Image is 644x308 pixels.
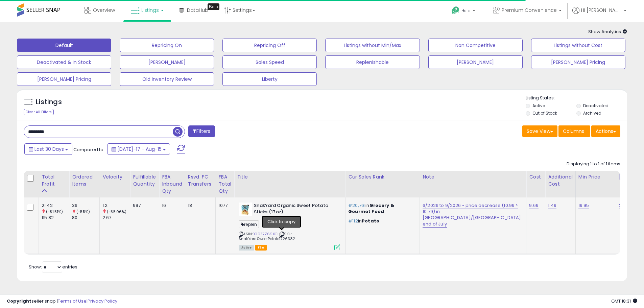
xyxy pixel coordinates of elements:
[7,298,31,304] strong: Copyright
[72,203,99,209] div: 36
[611,298,637,304] span: 2025-09-15 18:31 GMT
[529,173,542,181] div: Cost
[362,218,379,224] span: Potato
[102,215,130,221] div: 2.67
[548,202,556,209] a: 1.49
[348,218,414,224] p: in
[107,209,126,214] small: (-55.06%)
[162,173,182,195] div: FBA inbound Qty
[348,173,417,181] div: Cur Sales Rank
[572,7,626,22] a: Hi [PERSON_NAME]
[578,173,613,181] div: Min Price
[239,231,295,241] span: | SKU: SnakYardSweetPotato1726382
[581,7,622,14] span: Hi [PERSON_NAME]
[102,173,127,181] div: Velocity
[348,203,414,215] p: in
[239,203,340,250] div: ASIN:
[558,125,590,137] button: Columns
[583,103,609,109] label: Deactivated
[522,125,557,137] button: Save View
[348,218,358,224] span: #112
[451,6,460,15] i: Get Help
[34,146,64,152] span: Last 30 Days
[120,72,214,86] button: Old Inventory Review
[24,143,72,155] button: Last 30 Days
[222,55,317,69] button: Sales Speed
[529,202,539,209] a: 9.69
[162,203,180,209] div: 16
[548,173,573,188] div: Additional Cost
[502,7,557,14] span: Premium Convenience
[446,1,482,22] a: Help
[423,202,521,228] a: 6/2026 to 9/2026 - price decrease (10.99 > 10.79) in [GEOGRAPHIC_DATA]/[GEOGRAPHIC_DATA] end of July
[423,173,523,181] div: Note
[532,110,557,116] label: Out of Stock
[526,95,627,101] p: Listing States:
[591,125,620,137] button: Actions
[133,173,156,188] div: Fulfillable Quantity
[461,8,471,14] span: Help
[187,7,208,14] span: DataHub
[531,55,625,69] button: [PERSON_NAME] Pricing
[531,39,625,52] button: Listings without Cost
[218,203,229,209] div: 1077
[117,146,162,152] span: [DATE]-17 - Aug-15
[73,146,104,153] span: Compared to:
[239,203,252,216] img: 41s1ydLVF-L._SL40_.jpg
[218,173,231,195] div: FBA Total Qty
[532,103,545,109] label: Active
[588,28,627,35] span: Show Analytics
[36,97,62,107] h5: Listings
[188,125,215,137] button: Filters
[563,128,584,135] span: Columns
[46,209,63,214] small: (-81.51%)
[120,39,214,52] button: Repricing On
[239,220,259,228] span: replen
[133,203,154,209] div: 997
[428,55,523,69] button: [PERSON_NAME]
[222,72,317,86] button: Liberty
[120,55,214,69] button: [PERSON_NAME]
[42,203,69,209] div: 21.42
[348,202,365,209] span: #20,761
[17,39,111,52] button: Default
[208,3,219,10] div: Tooltip anchor
[107,143,170,155] button: [DATE]-17 - Aug-15
[254,203,336,217] b: SnakYard Organic Sweet Potato Sticks (17oz)
[567,161,620,167] div: Displaying 1 to 1 of 1 items
[325,55,420,69] button: Replenishable
[58,298,87,304] a: Terms of Use
[17,72,111,86] button: [PERSON_NAME] Pricing
[578,202,589,209] a: 19.95
[72,173,97,188] div: Ordered Items
[24,109,54,115] div: Clear All Filters
[42,215,69,221] div: 115.82
[141,7,159,14] span: Listings
[348,202,394,215] span: Grocery & Gourmet Food
[237,173,342,181] div: Title
[583,110,601,116] label: Archived
[222,39,317,52] button: Repricing Off
[253,231,278,237] a: B09Z7Z69XC
[102,203,130,209] div: 1.2
[72,215,99,221] div: 80
[239,245,254,251] span: All listings currently available for purchase on Amazon
[17,55,111,69] button: Deactivated & In Stock
[255,245,267,251] span: FBA
[7,298,117,305] div: seller snap | |
[29,264,77,270] span: Show: entries
[619,202,631,209] a: 27.00
[93,7,115,14] span: Overview
[76,209,90,214] small: (-55%)
[188,203,211,209] div: 18
[88,298,117,304] a: Privacy Policy
[325,39,420,52] button: Listings without Min/Max
[428,39,523,52] button: Non Competitive
[42,173,66,188] div: Total Profit
[188,173,213,188] div: Rsvd. FC Transfers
